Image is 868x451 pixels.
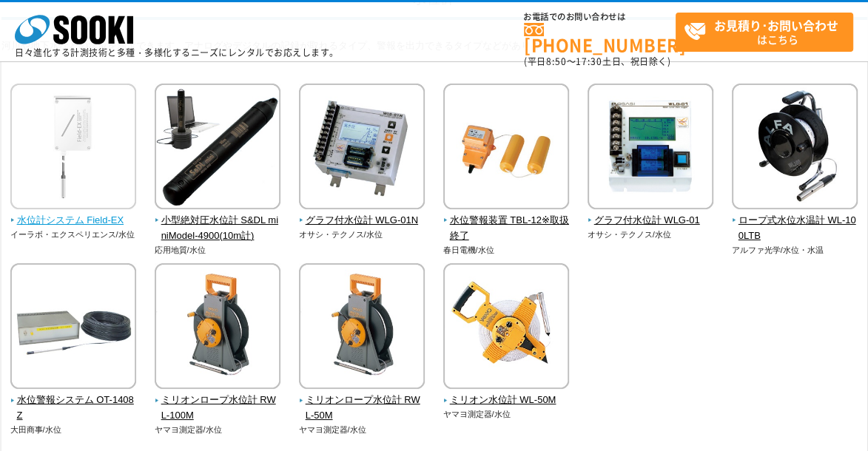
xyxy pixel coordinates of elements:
a: ミリオンロープ水位計 RWL-50M [299,379,425,424]
span: 水位警報装置 TBL-12※取扱終了 [443,213,570,244]
a: 水位警報装置 TBL-12※取扱終了 [443,199,570,243]
a: 水位警報システム OT-1408Z [10,379,137,424]
a: グラフ付水位計 WLG-01N [299,199,425,228]
p: 応用地質/水位 [155,244,281,257]
strong: お見積り･お問い合わせ [714,16,838,34]
p: 春日電機/水位 [443,244,570,257]
img: グラフ付水位計 WLG-01N [299,84,425,213]
a: ミリオンロープ水位計 RWL-100M [155,379,281,424]
p: アルファ光学/水位・水温 [732,244,858,257]
a: 小型絶対圧水位計 S&DL miniModel-4900(10m計) [155,199,281,243]
p: ヤマヨ測定器/水位 [443,408,570,421]
p: 大田商事/水位 [10,424,137,436]
img: ミリオンロープ水位計 RWL-100M [155,263,280,393]
img: ミリオン水位計 WL-50M [443,263,569,393]
img: 小型絶対圧水位計 S&DL miniModel-4900(10m計) [155,84,280,213]
p: オサシ・テクノス/水位 [588,228,714,241]
span: 8:50 [546,55,567,68]
span: グラフ付水位計 WLG-01N [299,213,425,228]
p: 日々進化する計測技術と多種・多様化するニーズにレンタルでお応えします。 [15,48,339,57]
span: (平日 ～ 土日、祝日除く) [524,55,670,68]
span: ロープ式水位水温計 WL-100LTB [732,213,858,244]
span: ミリオン水位計 WL-50M [443,393,570,408]
a: お見積り･お問い合わせはこちら [676,13,853,52]
p: ヤマヨ測定器/水位 [155,424,281,436]
span: お電話でのお問い合わせは [524,13,676,21]
img: 水位警報システム OT-1408Z [10,263,136,393]
img: 水位計システム Field-EX [10,84,136,213]
span: 水位計システム Field-EX [10,213,137,228]
img: ロープ式水位水温計 WL-100LTB [732,84,858,213]
a: グラフ付水位計 WLG-01 [588,199,714,228]
img: 水位警報装置 TBL-12※取扱終了 [443,84,569,213]
span: ミリオンロープ水位計 RWL-100M [155,393,281,424]
p: イーラボ・エクスペリエンス/水位 [10,228,137,241]
p: オサシ・テクノス/水位 [299,228,425,241]
span: 17:30 [576,55,602,68]
a: [PHONE_NUMBER] [524,23,676,53]
a: ミリオン水位計 WL-50M [443,379,570,409]
span: 水位警報システム OT-1408Z [10,393,137,424]
img: ミリオンロープ水位計 RWL-50M [299,263,425,393]
span: はこちら [684,13,852,50]
span: ミリオンロープ水位計 RWL-50M [299,393,425,424]
p: ヤマヨ測定器/水位 [299,424,425,436]
img: グラフ付水位計 WLG-01 [588,84,713,213]
a: ロープ式水位水温計 WL-100LTB [732,199,858,243]
span: 小型絶対圧水位計 S&DL miniModel-4900(10m計) [155,213,281,244]
a: 水位計システム Field-EX [10,199,137,228]
span: グラフ付水位計 WLG-01 [588,213,714,228]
